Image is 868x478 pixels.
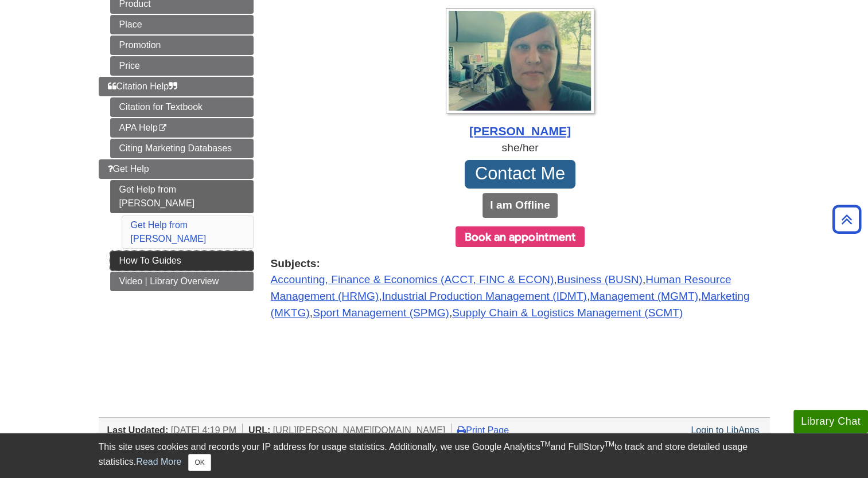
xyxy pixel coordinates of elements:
button: I am Offline [482,193,557,218]
a: Promotion [110,36,254,55]
sup: TM [540,440,550,448]
a: Business (BUSN) [557,273,643,285]
a: Get Help from [PERSON_NAME] [110,180,254,213]
div: [PERSON_NAME] [271,122,770,140]
a: Price [110,56,254,76]
i: This link opens in a new window [158,124,168,132]
a: Industrial Production Management (IDMT) [382,290,587,302]
a: Marketing (MKTG) [271,290,750,319]
a: Accounting, Finance & Economics (ACCT, FINC & ECON) [271,273,554,285]
b: I am Offline [490,199,550,211]
a: Back to Top [828,211,865,227]
span: [URL][PERSON_NAME][DOMAIN_NAME] [273,425,446,435]
button: Book an appointment [456,226,585,247]
a: Print Page [457,425,509,435]
a: Citation Help [99,77,254,96]
a: Login to LibApps [691,425,759,435]
sup: TM [605,440,614,448]
a: Get Help [99,159,254,179]
a: Place [110,15,254,34]
span: URL: [248,425,270,435]
a: Read More [136,457,181,467]
div: , , , , , , , [271,256,770,322]
span: Citation Help [108,81,178,91]
a: Contact Me [465,160,576,189]
strong: Subjects: [271,256,770,272]
a: Profile Photo [PERSON_NAME] [271,8,770,140]
button: Close [188,454,211,471]
i: Print Page [457,425,466,434]
span: Get Help [108,164,149,174]
a: Video | Library Overview [110,272,254,291]
span: Last Updated: [107,425,169,435]
div: she/her [271,140,770,156]
a: Supply Chain & Logistics Management (SCMT) [452,307,683,319]
div: This site uses cookies and records your IP address for usage statistics. Additionally, we use Goo... [99,440,770,471]
a: Management (MGMT) [590,290,698,302]
a: Citation for Textbook [110,97,254,117]
a: Sport Management (SPMG) [313,307,449,319]
img: Profile Photo [446,8,594,113]
button: Library Chat [793,410,868,433]
a: How To Guides [110,251,254,271]
a: Citing Marketing Databases [110,139,254,158]
span: [DATE] 4:19 PM [171,425,236,435]
a: Get Help from [PERSON_NAME] [131,220,207,244]
a: APA Help [110,118,254,138]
